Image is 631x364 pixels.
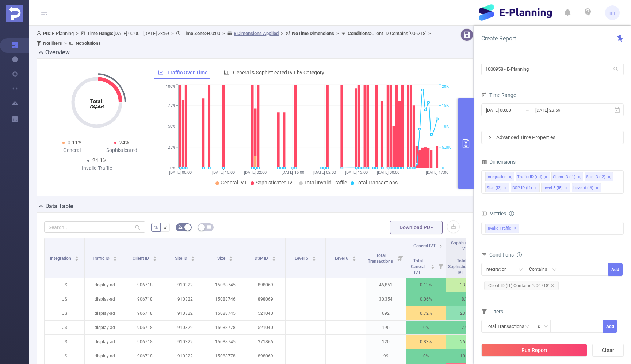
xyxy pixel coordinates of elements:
[45,335,84,349] p: JS
[168,103,175,108] tspan: 75%
[125,321,165,334] p: 906718
[85,306,125,320] p: display-ad
[312,255,316,259] div: Sort
[133,256,150,261] span: Client ID
[87,31,114,36] b: Time Range:
[446,292,486,306] p: 8.7%
[535,105,594,115] input: End date
[256,180,295,185] span: Sophisticated IVT
[205,292,245,306] p: 15088746
[205,321,245,334] p: 15088778
[442,166,444,171] tspan: 0
[295,256,309,261] span: Level 5
[519,267,523,273] i: icon: down
[234,31,279,36] u: 8 Dimensions Applied
[352,255,356,257] i: icon: caret-up
[565,186,568,191] i: icon: close
[175,256,188,261] span: Site ID
[313,170,336,175] tspan: [DATE] 02:00
[245,306,285,320] p: 521040
[390,221,443,234] button: Download PDF
[272,255,276,257] i: icon: caret-up
[607,175,611,180] i: icon: close
[205,335,245,349] p: 15088745
[485,263,512,275] div: Integration
[446,306,486,320] p: 23.3%
[125,306,165,320] p: 906718
[366,292,406,306] p: 30,354
[442,85,449,89] tspan: 20K
[125,349,165,363] p: 906718
[165,349,205,363] p: 910322
[90,98,104,104] tspan: Total:
[446,278,486,292] p: 33.7%
[170,166,175,171] tspan: 0%
[577,175,581,180] i: icon: close
[45,349,84,363] p: JS
[165,278,205,292] p: 910322
[366,278,406,292] p: 46,851
[406,292,446,306] p: 0.06%
[395,238,406,278] i: Filter menu
[573,183,593,193] div: Level 6 (l6)
[37,31,43,36] i: icon: user
[352,255,356,259] div: Sort
[514,224,517,233] span: ✕
[62,40,69,46] span: >
[244,170,267,175] tspan: [DATE] 02:00
[481,159,516,165] span: Dimensions
[154,224,158,230] span: %
[92,256,111,261] span: Traffic ID
[74,31,81,36] span: >
[224,70,229,75] i: icon: bar-chart
[272,255,276,259] div: Sort
[481,211,506,216] span: Metrics
[348,31,426,36] span: Client ID Contains '906718'
[178,225,183,229] i: icon: bg-colors
[153,255,157,257] i: icon: caret-up
[85,292,125,306] p: display-ad
[212,170,235,175] tspan: [DATE] 15:00
[75,258,79,260] i: icon: caret-down
[406,349,446,363] p: 0%
[376,170,399,175] tspan: [DATE] 00:00
[43,40,62,46] b: No Filters
[517,172,542,182] div: Traffic ID (tid)
[485,183,509,192] li: Size (l3)
[45,292,84,306] p: JS
[166,85,175,89] tspan: 100%
[481,344,587,357] button: Run Report
[113,255,117,257] i: icon: caret-up
[233,70,324,75] span: General & Sophisticated IVT by Category
[183,31,206,36] b: Time Zone:
[366,306,406,320] p: 692
[45,48,70,57] h2: Overview
[366,335,406,349] p: 120
[366,321,406,334] p: 190
[272,258,276,260] i: icon: caret-down
[529,263,552,275] div: Contains
[220,31,227,36] span: >
[406,306,446,320] p: 0.72%
[544,324,548,329] i: icon: down
[366,349,406,363] p: 99
[538,320,545,332] div: ≥
[446,321,486,334] p: 7.9%
[125,335,165,349] p: 906718
[345,170,367,175] tspan: [DATE] 13:00
[45,202,73,211] h2: Data Table
[85,321,125,334] p: display-ad
[89,103,105,109] tspan: 78,564
[485,224,519,233] span: Invalid Traffic
[245,349,285,363] p: 898069
[165,292,205,306] p: 910322
[334,31,341,36] span: >
[207,225,211,229] i: icon: table
[85,278,125,292] p: display-ad
[485,172,514,181] li: Integration
[45,306,84,320] p: JS
[448,258,475,275] span: Total Sophisticated IVT
[304,180,347,185] span: Total Invalid Traffic
[245,335,285,349] p: 371866
[153,258,157,260] i: icon: caret-down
